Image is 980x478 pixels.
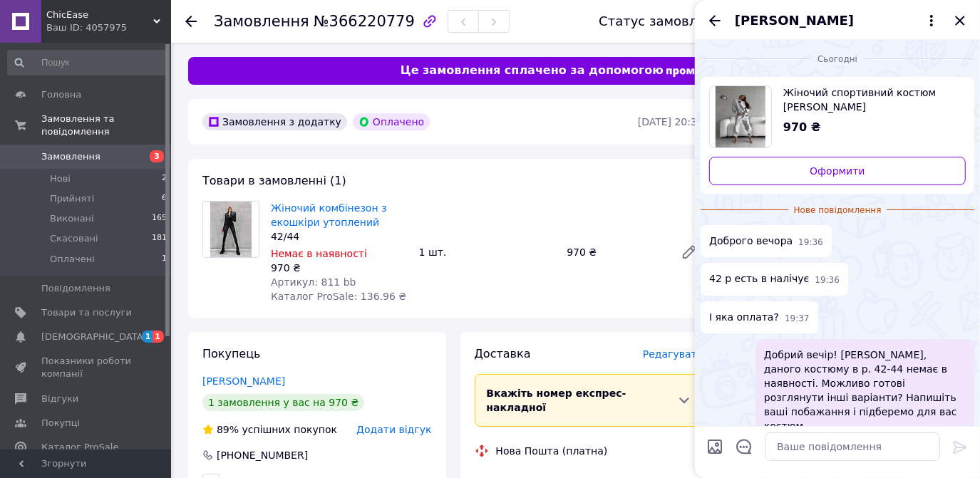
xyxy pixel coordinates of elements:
[413,242,562,262] div: 1 шт.
[202,394,364,411] div: 1 замовлення у вас на 970 ₴
[271,261,408,275] div: 970 ₴
[271,291,406,302] span: Каталог ProSale: 136.96 ₴
[152,212,167,225] span: 165
[735,437,753,456] button: Відкрити шаблони відповідей
[41,150,100,163] span: Замовлення
[709,271,809,286] span: 42 р есть в налічує
[709,234,793,249] span: Доброго вечора
[353,113,430,130] div: Оплачено
[214,13,309,30] span: Замовлення
[492,444,612,458] div: Нова Пошта (платна)
[709,85,966,148] a: Переглянути товар
[643,348,703,360] span: Редагувати
[271,229,408,244] div: 42/44
[716,86,765,147] img: 6460075920_w640_h640_zhenskij-sportivnyj-kostyum.jpg
[50,212,94,225] span: Виконані
[215,448,309,462] div: [PHONE_NUMBER]
[701,51,974,66] div: 12.10.2025
[764,348,966,433] span: Добрий вечір! [PERSON_NAME], даного костюму в р. 42-44 немає в наявності. Можливо готові розгляну...
[162,172,167,185] span: 2
[50,192,94,205] span: Прийняті
[162,253,167,266] span: 1
[41,331,147,343] span: [DEMOGRAPHIC_DATA]
[356,424,431,435] span: Додати відгук
[50,253,95,266] span: Оплачені
[709,157,966,185] a: Оформити
[50,172,71,185] span: Нові
[735,11,940,30] button: [PERSON_NAME]
[41,417,80,430] span: Покупці
[783,120,821,134] span: 970 ₴
[487,388,626,413] span: Вкажіть номер експрес-накладної
[162,192,167,205] span: 6
[783,85,954,114] span: Жіночий спортивний костюм [PERSON_NAME][STREET_ADDRESS][PERSON_NAME]
[951,12,969,29] button: Закрити
[46,9,153,21] span: ChicEase
[202,375,285,387] a: [PERSON_NAME]
[271,202,387,228] a: Жіночий комбінезон з екошкіри утоплений
[152,232,167,245] span: 181
[561,242,669,262] div: 970 ₴
[271,248,367,259] span: Немає в наявності
[401,63,664,79] span: Це замовлення сплачено за допомогою
[41,441,118,454] span: Каталог ProSale
[785,313,810,325] span: 19:37 12.10.2025
[706,12,723,29] button: Назад
[788,204,887,217] span: Нове повідомлення
[314,13,415,30] span: №366220779
[709,310,779,325] span: І яка оплата?
[153,331,164,343] span: 1
[41,393,78,405] span: Відгуки
[599,14,730,28] div: Статус замовлення
[41,88,81,101] span: Головна
[202,347,261,360] span: Покупець
[475,347,531,360] span: Доставка
[217,424,239,435] span: 89%
[815,274,840,286] span: 19:36 12.10.2025
[798,237,823,249] span: 19:36 12.10.2025
[185,14,197,28] div: Повернутися назад
[41,355,132,380] span: Показники роботи компанії
[50,232,98,245] span: Скасовані
[675,238,703,266] a: Редагувати
[812,53,863,66] span: Сьогодні
[202,174,346,187] span: Товари в замовленні (1)
[7,50,168,76] input: Пошук
[46,21,171,34] div: Ваш ID: 4057975
[150,150,164,162] span: 3
[638,116,703,128] time: [DATE] 20:32
[735,11,854,30] span: [PERSON_NAME]
[271,276,356,288] span: Артикул: 811 bb
[41,306,132,319] span: Товари та послуги
[41,113,171,138] span: Замовлення та повідомлення
[41,282,110,295] span: Повідомлення
[202,113,347,130] div: Замовлення з додатку
[210,202,252,257] img: Жіночий комбінезон з екошкіри утоплений
[202,422,337,437] div: успішних покупок
[142,331,153,343] span: 1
